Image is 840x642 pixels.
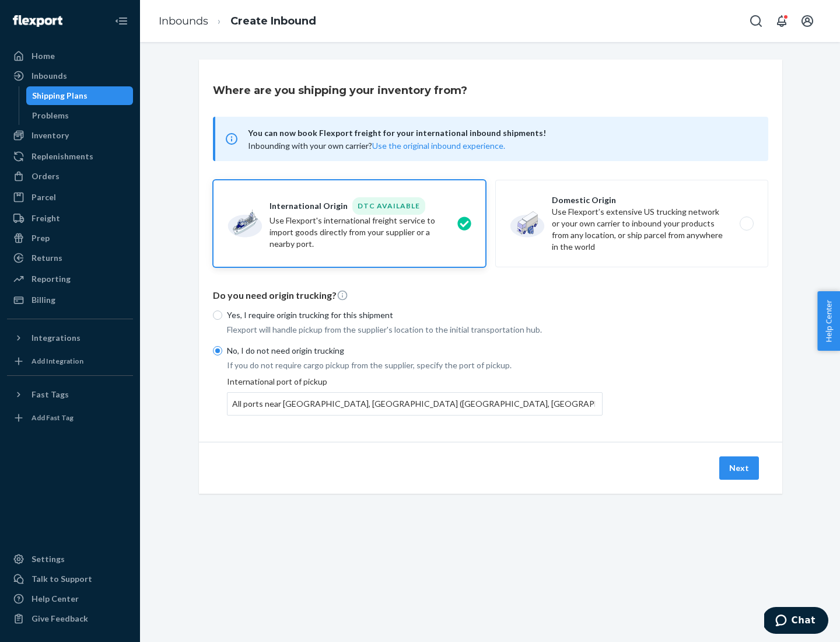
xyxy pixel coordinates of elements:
[32,70,67,82] div: Inbounds
[372,140,505,152] button: Use the original inbound experience.
[248,141,505,151] span: Inbounding with your own carrier?
[7,409,133,427] a: Add Fast Tag
[32,273,71,285] div: Reporting
[32,170,60,182] div: Orders
[7,167,133,186] a: Orders
[213,310,222,320] input: Yes, I require origin trucking for this shipment
[13,15,62,27] img: Flexport logo
[32,389,69,400] div: Fast Tags
[248,126,754,140] span: You can now book Flexport freight for your international inbound shipments!
[7,385,133,404] button: Fast Tags
[32,553,65,565] div: Settings
[26,106,134,125] a: Problems
[7,147,133,166] a: Replenishments
[26,86,134,105] a: Shipping Plans
[32,613,88,624] div: Give Feedback
[227,376,603,416] div: International port of pickup
[227,309,603,321] p: Yes, I require origin trucking for this shipment
[227,345,603,357] p: No, I do not need origin trucking
[213,83,467,98] h3: Where are you shipping your inventory from?
[7,209,133,228] a: Freight
[32,232,50,244] div: Prep
[32,151,93,162] div: Replenishments
[7,270,133,288] a: Reporting
[32,593,79,605] div: Help Center
[32,356,83,366] div: Add Integration
[32,573,92,585] div: Talk to Support
[32,212,60,224] div: Freight
[32,90,87,102] div: Shipping Plans
[719,456,759,480] button: Next
[230,15,316,27] a: Create Inbound
[7,329,133,347] button: Integrations
[7,570,133,588] button: Talk to Support
[110,9,133,33] button: Close Navigation
[32,50,55,62] div: Home
[7,291,133,309] a: Billing
[32,130,69,141] div: Inventory
[7,188,133,207] a: Parcel
[7,550,133,568] a: Settings
[32,294,55,306] div: Billing
[32,332,80,344] div: Integrations
[744,9,768,33] button: Open Search Box
[7,589,133,608] a: Help Center
[149,4,325,39] ol: breadcrumbs
[227,324,603,336] p: Flexport will handle pickup from the supplier's location to the initial transportation hub.
[32,413,73,423] div: Add Fast Tag
[796,9,819,33] button: Open account menu
[7,126,133,145] a: Inventory
[32,252,62,264] div: Returns
[7,249,133,267] a: Returns
[32,110,69,121] div: Problems
[770,9,793,33] button: Open notifications
[7,47,133,65] a: Home
[7,352,133,371] a: Add Integration
[32,191,56,203] div: Parcel
[7,229,133,247] a: Prep
[159,15,208,27] a: Inbounds
[227,360,603,371] p: If you do not require cargo pickup from the supplier, specify the port of pickup.
[213,289,768,302] p: Do you need origin trucking?
[817,291,840,351] button: Help Center
[7,609,133,628] button: Give Feedback
[7,67,133,85] a: Inbounds
[213,346,222,355] input: No, I do not need origin trucking
[764,607,828,636] iframe: Opens a widget where you can chat to one of our agents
